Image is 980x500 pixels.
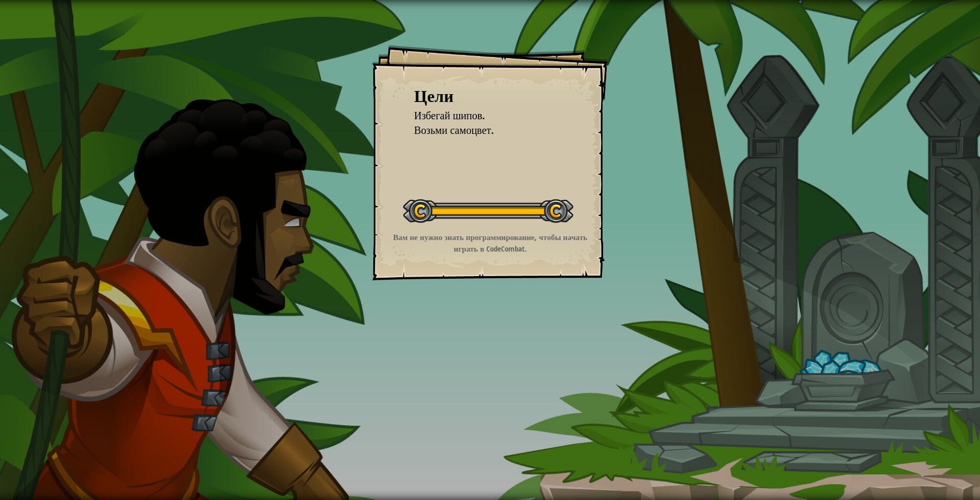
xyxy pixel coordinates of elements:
span: Возьми самоцвет. [414,123,494,137]
span: Избегай шипов. [414,108,485,122]
p: Вам не нужно знать программирование, чтобы начать играть в CodeCombat. [385,232,595,254]
li: Возьми самоцвет. [401,123,563,138]
div: Цели [414,84,566,108]
li: Избегай шипов. [401,108,563,123]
